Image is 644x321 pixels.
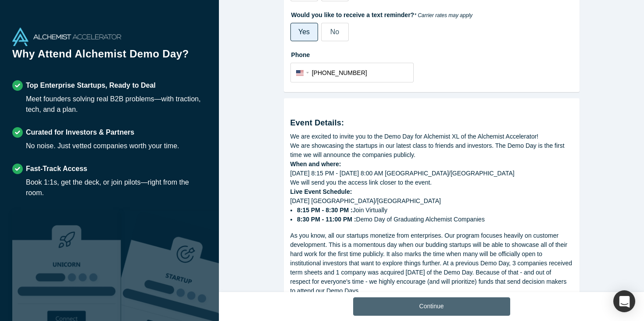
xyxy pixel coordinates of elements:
strong: 8:15 PM - 8:30 PM : [297,207,353,214]
strong: Fast-Track Access [26,165,87,172]
label: Phone [290,47,573,60]
div: [DATE] 8:15 PM - [DATE] 8:00 AM [GEOGRAPHIC_DATA]/[GEOGRAPHIC_DATA] [290,169,573,178]
strong: Top Enterprise Startups, Ready to Deal [26,82,156,89]
strong: Curated for Investors & Partners [26,128,134,136]
strong: Event Details: [290,118,344,127]
button: Continue [353,297,510,316]
div: We are showcasing the startups in our latest class to friends and investors. The Demo Day is the ... [290,141,573,160]
div: We will send you the access link closer to the event. [290,178,573,187]
label: Would you like to receive a text reminder? [290,7,573,20]
div: Book 1:1s, get the deck, or join pilots—right from the room. [26,177,207,198]
strong: When and where: [290,160,341,168]
li: Join Virtually [297,206,573,215]
li: Demo Day of Graduating Alchemist Companies [297,215,573,224]
div: Meet founders solving real B2B problems—with traction, tech, and a plan. [26,94,207,115]
h1: Why Attend Alchemist Demo Day? [12,46,207,68]
strong: Live Event Schedule: [290,188,352,195]
div: [DATE] [GEOGRAPHIC_DATA]/[GEOGRAPHIC_DATA] [290,196,573,224]
img: Alchemist Accelerator Logo [12,28,121,46]
div: We are excited to invite you to the Demo Day for Alchemist XL of the Alchemist Accelerator! [290,132,573,141]
strong: 8:30 PM - 11:00 PM : [297,216,356,223]
em: * Carrier rates may apply [414,12,472,18]
span: Yes [298,28,310,36]
div: No noise. Just vetted companies worth your time. [26,141,179,151]
div: As you know, all our startups monetize from enterprises. Our program focuses heavily on customer ... [290,231,573,296]
span: No [330,28,339,36]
